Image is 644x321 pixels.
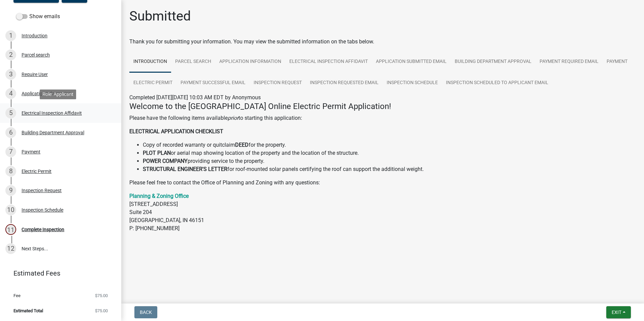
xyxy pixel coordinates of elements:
[22,188,62,193] div: Inspection Request
[250,72,306,94] a: Inspection Request
[5,166,16,177] div: 8
[5,127,16,138] div: 6
[129,72,176,94] a: Electric Permit
[16,12,60,21] label: Show emails
[5,266,110,280] a: Estimated Fees
[22,169,52,174] div: Electric Permit
[13,309,43,313] span: Estimated Total
[129,179,636,187] p: Please feel free to contact the Office of Planning and Zoning with any questions:
[129,94,261,101] span: Completed [DATE][DATE] 10:03 AM EDT by Anonymous
[143,158,188,164] strong: POWER COMPANY
[22,149,40,154] div: Payment
[22,72,48,77] div: Require User
[129,102,636,111] h4: Welcome to the [GEOGRAPHIC_DATA] Online Electric Permit Application!
[451,51,536,73] a: Building Department Approval
[603,51,632,73] a: Payment
[22,227,64,232] div: Complete Inspection
[235,142,249,148] strong: DEED
[143,157,636,165] li: providing service to the property.
[372,51,451,73] a: Application Submitted Email
[129,114,636,122] p: Please have the following items available to starting this application:
[606,306,631,318] button: Exit
[228,115,238,121] i: prior
[285,51,372,73] a: Electrical Inspection Affidavit
[5,88,16,99] div: 4
[176,72,250,94] a: Payment Successful Email
[5,69,16,80] div: 3
[95,293,108,298] span: $75.00
[143,165,636,173] li: for roof-mounted solar panels certifying the roof can support the additional weight.
[22,208,63,212] div: Inspection Schedule
[140,310,152,315] span: Back
[5,185,16,196] div: 9
[134,306,157,318] button: Back
[129,8,191,24] h1: Submitted
[22,130,84,135] div: Building Department Approval
[143,141,636,149] li: Copy of recorded warranty or quitclaim for the property.
[129,38,636,46] div: Thank you for submitting your information. You may view the submitted information on the tabs below.
[95,309,108,313] span: $75.00
[13,293,21,298] span: Fee
[5,108,16,118] div: 5
[383,72,442,94] a: Inspection Schedule
[129,51,171,73] a: Introduction
[22,111,82,115] div: Electrical Inspection Affidavit
[22,52,50,57] div: Parcel search
[129,128,223,135] strong: ELECTRICAL APPLICATION CHECKLIST
[536,51,603,73] a: Payment Required Email
[22,91,71,96] div: Application Information
[143,149,636,157] li: or aerial map showing location of the property and the location of the structure.
[5,30,16,41] div: 1
[215,51,285,73] a: Application Information
[5,205,16,215] div: 10
[22,33,47,38] div: Introduction
[442,72,552,94] a: Inspection Scheduled to Applicant Email
[5,49,16,60] div: 2
[306,72,383,94] a: Inspection Requested Email
[40,90,76,99] div: Role: Applicant
[5,243,16,254] div: 12
[143,150,171,156] strong: PLOT PLAN
[129,192,636,233] p: [STREET_ADDRESS] Suite 204 [GEOGRAPHIC_DATA], IN 46151 P: [PHONE_NUMBER]
[5,224,16,235] div: 11
[171,51,215,73] a: Parcel search
[129,193,189,199] a: Planning & Zoning Office
[5,146,16,157] div: 7
[612,310,621,315] span: Exit
[143,166,227,172] strong: STRUCTURAL ENGINEER'S LETTER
